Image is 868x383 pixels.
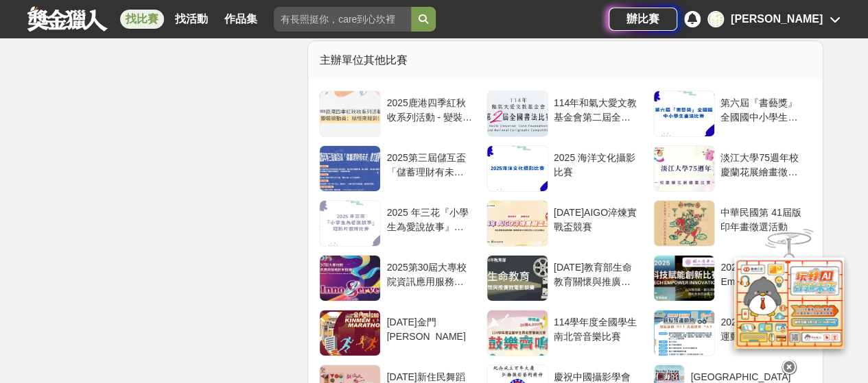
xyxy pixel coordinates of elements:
a: 中華民國第 41屆版印年畫徵選活動 [653,200,812,247]
div: 114學年度全國學生南北管音樂比賽 [554,315,640,341]
a: 2025 年三花『小學生為愛說故事』短影片徵件比賽 [319,200,478,247]
div: 2025 海洋文化攝影比賽 [554,151,640,177]
div: 114年和氣大愛文教基金會第二屆全國書法比賽 [554,96,640,122]
a: 2025鹿港四季紅秋收系列活動 - 變裝總動員：搞怪來報到！ [319,90,478,137]
div: [DATE]AIGO淬煉實戰盃競賽 [554,206,640,232]
div: 2025第三屆儲互盃「儲蓄理財有未來」徵文競賽 [386,151,472,177]
a: 2025 海洋文化攝影比賽 [486,145,645,192]
input: 有長照挺你，care到心坎裡！青春出手，拍出照顧 影音徵件活動 [274,7,411,32]
div: 顏 [707,11,724,27]
a: 找比賽 [120,10,164,29]
div: 中華民國第 41屆版印年畫徵選活動 [720,206,806,232]
a: 第六屆『書藝獎』全國國中小學生書法比賽 [653,90,812,137]
a: 找活動 [169,10,213,29]
div: [PERSON_NAME] [731,11,823,27]
div: [DATE]教育部生命教育關懷與推廣微電影競賽 [554,260,640,286]
a: 114學年度全國學生南北管音樂比賽 [486,310,645,356]
a: 2025臺北市銀髮族運動會 [653,310,812,356]
img: d2146d9a-e6f6-4337-9592-8cefde37ba6b.png [734,257,844,348]
div: 第六屆『書藝獎』全國國中小學生書法比賽 [720,96,806,122]
a: [DATE]教育部生命教育關懷與推廣微電影競賽 [486,255,645,301]
div: 2025鹿港四季紅秋收系列活動 - 變裝總動員：搞怪來報到！ [386,96,472,122]
a: [DATE]AIGO淬煉實戰盃競賽 [486,200,645,247]
a: 作品集 [219,10,263,29]
div: [DATE]金門[PERSON_NAME] [386,315,472,341]
a: 辦比賽 [609,8,677,31]
div: 淡江大學75週年校慶蘭花展繪畫徵件比賽 [720,151,806,177]
a: [DATE]金門[PERSON_NAME] [319,310,478,356]
div: 2025第30屆大專校院資訊應用服務創新競賽 [386,260,472,286]
a: 淡江大學75週年校慶蘭花展繪畫徵件比賽 [653,145,812,192]
div: 主辦單位其他比賽 [308,41,823,79]
div: 2025 年三花『小學生為愛說故事』短影片徵件比賽 [386,206,472,232]
a: 2025第三屆儲互盃「儲蓄理財有未來」徵文競賽 [319,145,478,192]
a: 2025第30屆大專校院資訊應用服務創新競賽 [319,255,478,301]
a: 114年和氣大愛文教基金會第二屆全國書法比賽 [486,90,645,137]
a: 2025 Tech Empower Innovation 科技賦能創新比賽 [653,255,812,301]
